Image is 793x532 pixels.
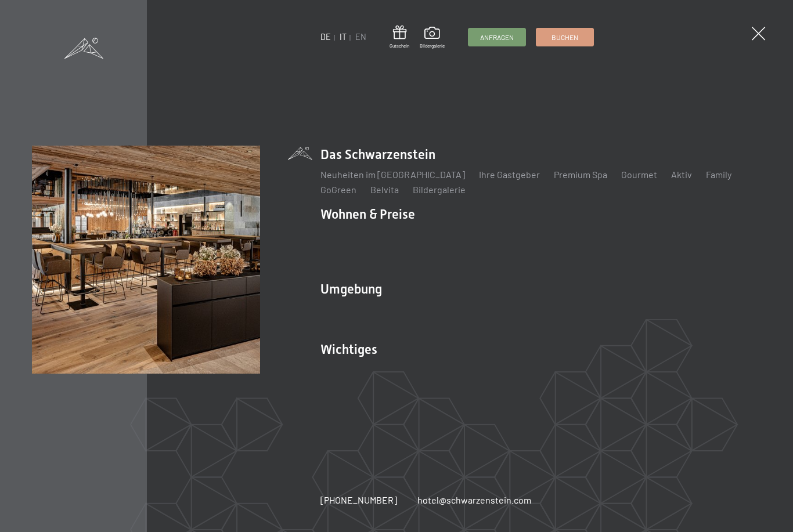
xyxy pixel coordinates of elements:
[417,494,531,506] a: hotel@schwarzenstein.com
[480,32,514,42] span: Anfragen
[390,43,409,49] span: Gutschein
[390,26,409,49] a: Gutschein
[340,32,347,42] a: IT
[320,494,397,506] a: [PHONE_NUMBER]
[671,169,692,180] a: Aktiv
[706,169,731,180] a: Family
[468,28,525,46] a: Anfragen
[320,494,397,505] span: [PHONE_NUMBER]
[479,169,540,180] a: Ihre Gastgeber
[536,28,593,46] a: Buchen
[370,184,399,195] a: Belvita
[552,32,578,42] span: Buchen
[621,169,657,180] a: Gourmet
[320,32,331,42] a: DE
[420,27,445,49] a: Bildergalerie
[320,169,465,180] a: Neuheiten im [GEOGRAPHIC_DATA]
[355,32,366,42] a: EN
[420,43,445,49] span: Bildergalerie
[554,169,607,180] a: Premium Spa
[413,184,466,195] a: Bildergalerie
[320,184,356,195] a: GoGreen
